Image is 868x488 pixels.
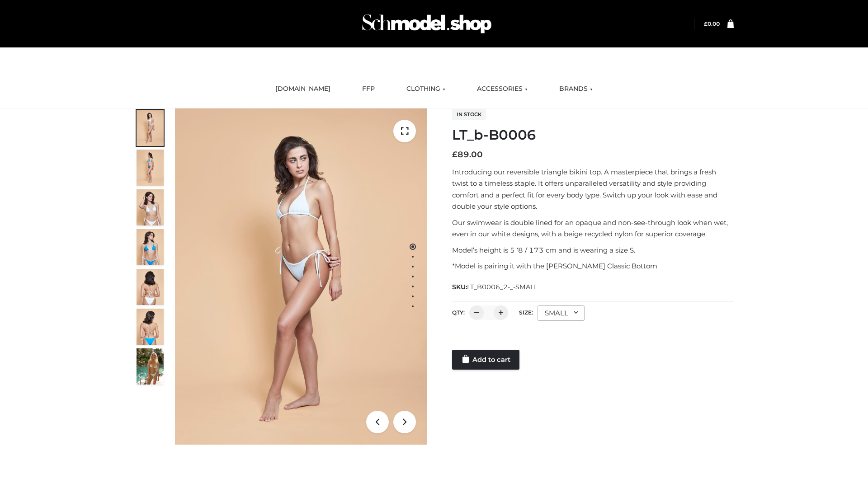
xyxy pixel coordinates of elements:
[452,282,538,292] span: SKU:
[704,20,720,27] a: £0.00
[452,350,519,370] a: Add to cart
[175,108,427,445] img: ArielClassicBikiniTop_CloudNine_AzureSky_OW114ECO_1
[452,260,734,272] p: *Model is pairing it with the [PERSON_NAME] Classic Bottom
[452,150,458,160] span: £
[137,269,164,305] img: ArielClassicBikiniTop_CloudNine_AzureSky_OW114ECO_7-scaled.jpg
[452,217,734,240] p: Our swimwear is double lined for an opaque and non-see-through look when wet, even in our white d...
[704,20,708,27] span: £
[137,229,164,265] img: ArielClassicBikiniTop_CloudNine_AzureSky_OW114ECO_4-scaled.jpg
[137,150,164,186] img: ArielClassicBikiniTop_CloudNine_AzureSky_OW114ECO_2-scaled.jpg
[470,79,534,99] a: ACCESSORIES
[359,6,495,42] img: Schmodel Admin 964
[467,283,538,291] span: LT_B0006_2-_-SMALL
[137,110,164,146] img: ArielClassicBikiniTop_CloudNine_AzureSky_OW114ECO_1-scaled.jpg
[519,309,533,316] label: Size:
[704,20,720,27] bdi: 0.00
[355,79,382,99] a: FFP
[137,189,164,225] img: ArielClassicBikiniTop_CloudNine_AzureSky_OW114ECO_3-scaled.jpg
[137,309,164,345] img: ArielClassicBikiniTop_CloudNine_AzureSky_OW114ECO_8-scaled.jpg
[452,109,486,120] span: In stock
[452,309,465,316] label: QTY:
[269,79,337,99] a: [DOMAIN_NAME]
[452,166,734,212] p: Introducing our reversible triangle bikini top. A masterpiece that brings a fresh twist to a time...
[552,79,599,99] a: BRANDS
[538,305,585,321] div: SMALL
[452,244,734,256] p: Model’s height is 5 ‘8 / 173 cm and is wearing a size S.
[400,79,452,99] a: CLOTHING
[452,150,483,160] bdi: 89.00
[452,127,734,143] h1: LT_b-B0006
[137,348,164,385] img: Arieltop_CloudNine_AzureSky2.jpg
